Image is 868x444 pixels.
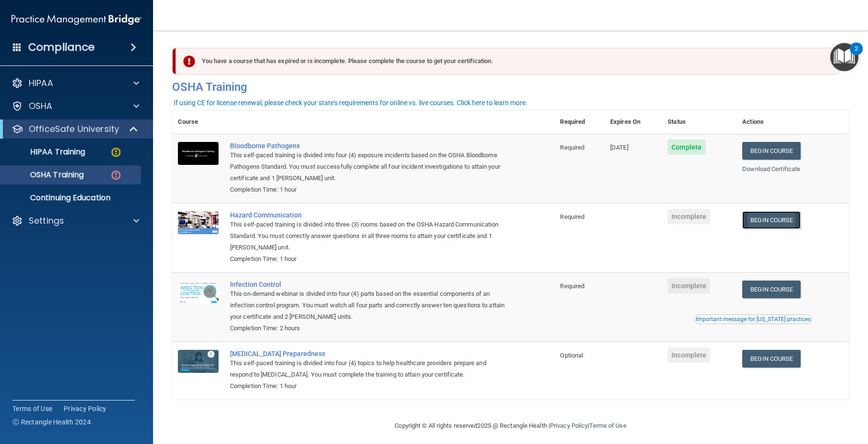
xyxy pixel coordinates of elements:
p: Settings [29,215,64,227]
a: Privacy Policy [64,404,107,413]
span: Ⓒ Rectangle Health 2024 [12,417,91,427]
div: Completion Time: 1 hour [230,253,506,265]
span: Required [560,213,584,220]
a: Begin Course [742,211,801,229]
div: This self-paced training is divided into four (4) topics to help healthcare providers prepare and... [230,357,506,380]
span: Incomplete [668,278,710,293]
a: [MEDICAL_DATA] Preparedness [230,350,506,357]
div: Important message for [US_STATE] practices [696,316,811,322]
p: HIPAA Training [6,147,85,157]
a: Infection Control [230,281,506,288]
p: OfficeSafe University [29,123,119,135]
a: Hazard Communication [230,211,506,219]
a: OSHA [11,100,139,112]
div: Completion Time: 2 hours [230,323,506,334]
h4: OSHA Training [172,80,849,94]
span: Complete [668,140,705,155]
div: Completion Time: 1 hour [230,380,506,392]
span: [DATE] [610,144,628,151]
th: Status [662,110,736,134]
p: OSHA Training [6,170,84,180]
span: Optional [560,352,583,359]
a: Privacy Policy [550,422,588,429]
div: Completion Time: 1 hour [230,184,506,195]
span: Incomplete [668,347,710,363]
a: Terms of Use [589,422,626,429]
button: If using CE for license renewal, please check your state's requirements for online vs. live cours... [172,98,529,108]
div: You have a course that has expired or is incomplete. Please complete the course to get your certi... [176,48,839,75]
a: Bloodborne Pathogens [230,142,506,150]
th: Course [172,110,224,134]
p: HIPAA [29,77,53,89]
div: 2 [855,49,858,61]
span: Incomplete [668,209,710,224]
a: Settings [11,215,139,227]
p: Continuing Education [6,193,137,203]
th: Expires On [604,110,662,134]
div: Copyright © All rights reserved 2025 @ Rectangle Health | | [336,411,685,441]
th: Required [554,110,604,134]
img: PMB logo [11,10,142,29]
p: OSHA [29,100,53,112]
a: Begin Course [742,350,801,368]
div: This self-paced training is divided into four (4) exposure incidents based on the OSHA Bloodborne... [230,150,506,184]
div: This self-paced training is divided into three (3) rooms based on the OSHA Hazard Communication S... [230,219,506,253]
th: Actions [736,110,849,134]
span: Required [560,144,584,151]
img: exclamation-circle-solid-danger.72ef9ffc.png [183,55,195,67]
div: This on-demand webinar is divided into four (4) parts based on the essential components of an inf... [230,288,506,323]
a: Begin Course [742,142,801,160]
a: Begin Course [742,281,801,298]
a: Download Certificate [742,165,800,173]
img: warning-circle.0cc9ac19.png [110,146,122,158]
span: Required [560,282,584,290]
button: Read this if you are a dental practitioner in the state of CA [694,314,812,324]
a: HIPAA [11,77,139,89]
a: OfficeSafe University [11,123,139,135]
div: If using CE for license renewal, please check your state's requirements for online vs. live cours... [174,99,527,106]
a: Terms of Use [12,404,52,413]
img: danger-circle.6113f641.png [110,169,122,181]
button: Open Resource Center, 2 new notifications [830,43,858,71]
h4: Compliance [28,41,95,54]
